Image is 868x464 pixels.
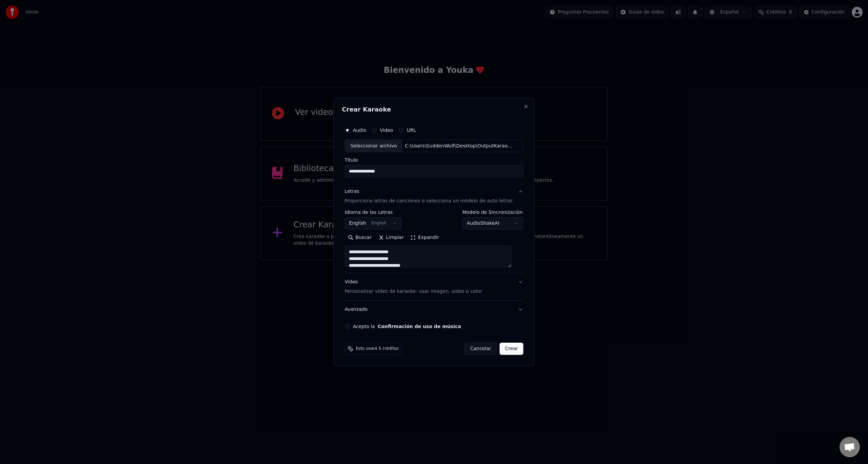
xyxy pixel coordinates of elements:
[462,210,524,215] label: Modelo de Sincronización
[344,198,512,205] p: Proporciona letras de canciones o selecciona un modelo de auto letras
[499,343,523,355] button: Crear
[353,324,461,329] label: Acepto la
[344,279,482,295] div: Video
[344,301,523,318] button: Avanzado
[344,183,523,210] button: LetrasProporciona letras de canciones o selecciona un modelo de auto letras
[344,158,523,163] label: Título
[344,210,401,215] label: Idioma de las Letras
[380,128,393,133] label: Video
[344,210,523,273] div: LetrasProporciona letras de canciones o selecciona un modelo de auto letras
[344,188,359,195] div: Letras
[344,233,375,243] button: Buscar
[353,128,366,133] label: Audio
[345,140,402,152] div: Seleccionar archivo
[344,274,523,301] button: VideoPersonalizar video de karaoke: usar imagen, video o color
[378,324,461,329] button: Acepto la
[356,346,398,351] span: Esto usará 5 créditos
[465,343,497,355] button: Cancelar
[407,233,442,243] button: Expandir
[375,233,407,243] button: Limpiar
[342,106,526,113] h2: Crear Karaoke
[344,288,482,295] p: Personalizar video de karaoke: usar imagen, video o color
[407,128,416,133] label: URL
[402,143,517,149] div: C:\Users\SuddenWolf\Desktop\OutputKaraoke\SinUso\WhatsApp Audio [DATE] 19.06.09_e6397a51.mp3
